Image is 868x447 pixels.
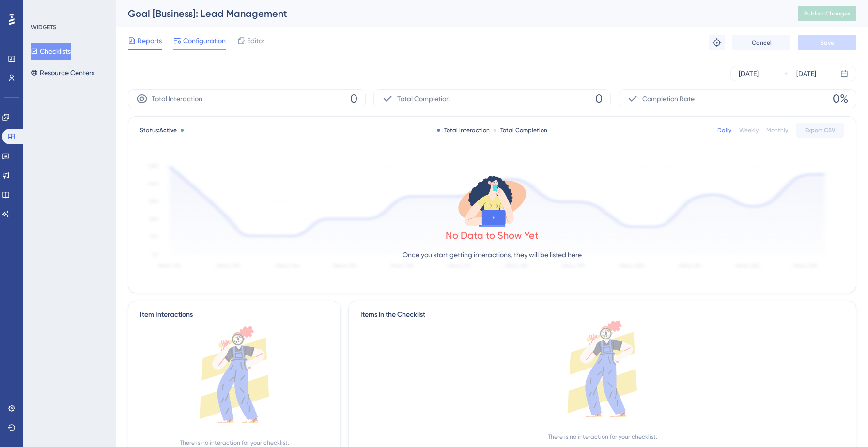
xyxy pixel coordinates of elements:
span: Completion Rate [642,93,695,105]
div: Items in the Checklist [360,309,844,321]
div: WIDGETS [31,23,56,31]
span: Total Interaction [152,93,202,105]
span: Total Completion [397,93,450,105]
button: Publish Changes [798,6,856,21]
span: Status: [140,126,177,134]
button: Export CSV [796,123,844,138]
p: Once you start getting interactions, they will be listed here [403,249,582,261]
div: Goal [Business]: Lead Management [128,7,774,20]
span: Save [821,39,834,46]
button: Resource Centers [31,64,94,81]
div: Total Completion [494,126,547,134]
div: Daily [717,126,731,134]
div: [DATE] [739,68,759,79]
div: Total Interaction [437,126,490,134]
div: Monthly [766,126,788,134]
span: 0% [833,91,848,107]
span: 0 [350,91,357,107]
button: Cancel [732,35,790,50]
span: Configuration [183,35,226,46]
span: Cancel [752,39,772,46]
span: Publish Changes [804,10,851,17]
span: 0 [595,91,603,107]
div: Weekly [739,126,759,134]
span: Export CSV [805,126,836,134]
div: No Data to Show Yet [446,229,539,242]
span: Active [159,127,177,134]
button: Save [798,35,856,50]
div: There is no interaction for your checklist. [548,433,657,441]
div: There is no interaction for your checklist. [180,439,289,447]
span: Reports [138,35,162,46]
button: Checklists [31,43,71,60]
div: [DATE] [796,68,816,79]
span: Editor [247,35,265,46]
div: Item Interactions [140,309,193,321]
